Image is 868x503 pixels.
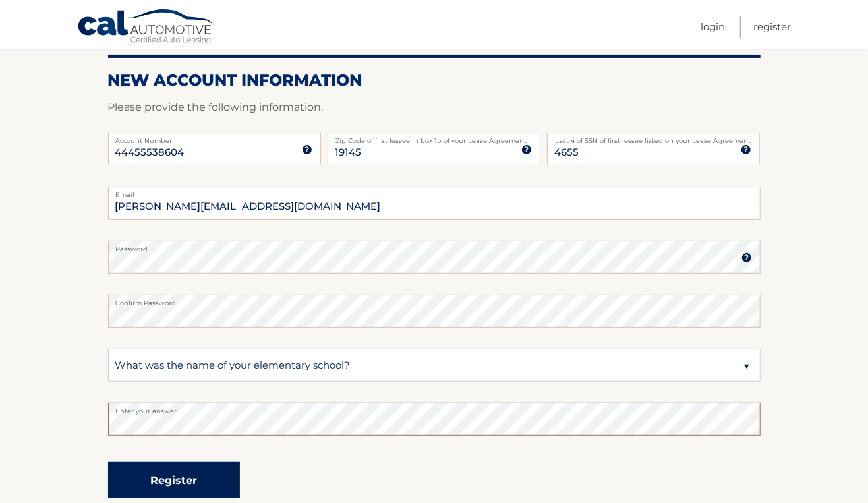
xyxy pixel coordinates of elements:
[108,133,321,143] label: Account Number
[108,241,761,251] label: Password
[328,133,540,143] label: Zip Code of first lessee in box 1b of your Lease Agreement
[547,133,760,143] label: Last 4 of SSN of first lessee listed on your Lease Agreement
[108,295,761,305] label: Confirm Password
[108,403,761,413] label: Enter your answer
[108,133,321,165] input: Account Number
[108,71,761,90] h2: New Account Information
[108,187,761,220] input: Email
[328,133,540,165] input: Zip Code
[741,252,752,263] img: tooltip.svg
[547,133,760,165] input: SSN or EIN (last 4 digits only)
[108,98,761,117] p: Please provide the following information.
[302,144,312,155] img: tooltip.svg
[753,16,791,38] a: Register
[77,9,216,47] a: Cal Automotive
[741,144,751,155] img: tooltip.svg
[108,462,240,498] button: Register
[521,144,532,155] img: tooltip.svg
[701,16,725,38] a: Login
[108,187,761,197] label: Email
